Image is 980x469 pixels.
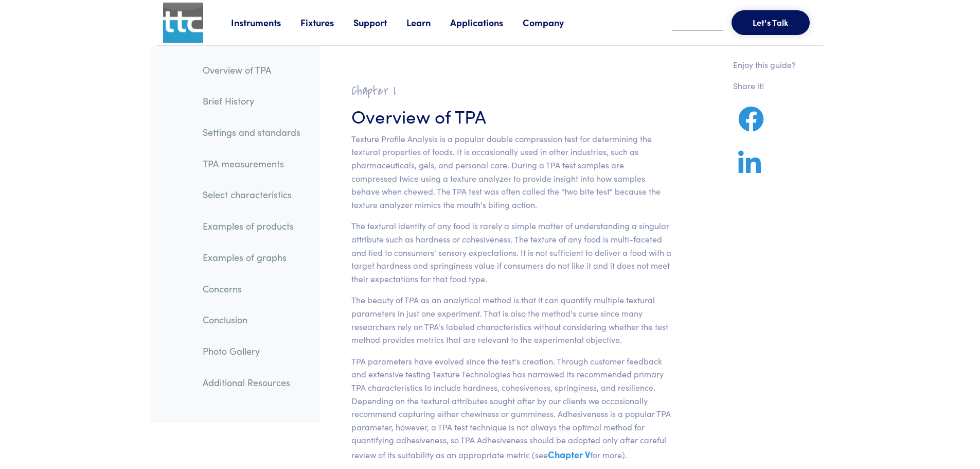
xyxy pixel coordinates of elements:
a: Concerns [194,277,309,301]
a: Share on LinkedIn [733,163,766,176]
a: Conclusion [194,308,309,332]
a: Chapter V [548,448,590,461]
p: Texture Profile Analysis is a popular double compression test for determining the textural proper... [351,132,672,212]
a: Support [353,16,406,29]
button: Let's Talk [732,10,810,35]
a: Applications [450,16,523,29]
img: ttc_logo_1x1_v1.0.png [163,3,203,43]
h3: Overview of TPA [351,103,672,128]
a: Examples of graphs [194,246,309,269]
a: Settings and standards [194,120,309,144]
p: Enjoy this guide? [733,58,796,72]
a: Company [523,16,583,29]
a: Overview of TPA [194,58,309,82]
a: TPA measurements [194,152,309,176]
p: TPA parameters have evolved since the test's creation. Through customer feedback and extensive te... [351,355,672,462]
p: The beauty of TPA as an analytical method is that it can quantify multiple textural parameters in... [351,293,672,346]
a: Examples of products [194,214,309,238]
a: Brief History [194,89,309,113]
a: Photo Gallery [194,339,309,363]
a: Learn [406,16,450,29]
p: The textural identity of any food is rarely a simple matter of understanding a singular attribute... [351,219,672,285]
a: Fixtures [300,16,353,29]
a: Instruments [231,16,300,29]
a: Select characteristics [194,183,309,206]
h2: Chapter I [351,83,672,99]
a: Additional Resources [194,371,309,394]
p: Share it! [733,79,796,93]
